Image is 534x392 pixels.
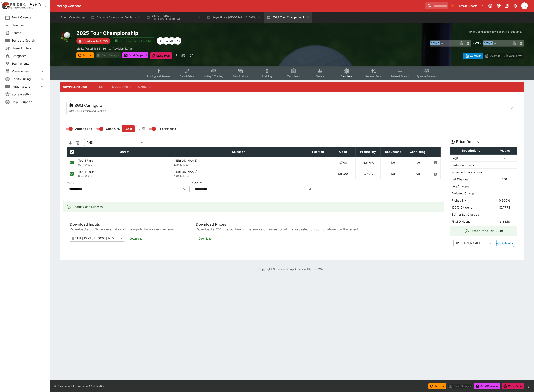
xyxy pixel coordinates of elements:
td: 0.360% [492,197,517,204]
td: $7.00 [331,157,355,168]
div: SGM Configure [68,103,505,108]
p: Auto-Save [509,54,522,58]
button: Event Calendar [59,12,88,23]
button: Bay Of Plenty v [GEOGRAPHIC_DATA] [144,12,203,23]
img: Sportsbook Management [10,7,33,9]
th: Results [492,147,517,154]
span: Download Prices [196,222,359,227]
button: 2025 Tour Championship [264,12,313,23]
p: Overtype [470,54,481,58]
th: Probability [355,147,380,157]
button: Argentina v [GEOGRAPHIC_DATA] [204,12,263,23]
span: Categories [12,54,45,58]
button: Close Event [150,52,172,59]
span: 984764609 [78,163,171,167]
td: 16.610% [355,157,380,168]
button: Select Tenant [457,2,486,9]
div: Peter Bishop [174,37,181,45]
td: Dividend Charges [450,190,492,197]
div: Matthew Oliver [168,37,176,45]
span: Teams [316,75,324,78]
p: Copyright © Entain Group Australia Pty Ltd 2025 [50,267,534,271]
td: 1.770% [355,168,380,179]
button: more [174,52,179,59]
button: Auto-Save [502,53,524,59]
button: Override [483,53,502,59]
button: View payload [136,126,141,131]
td: Probability [450,197,492,204]
p: You cannot take any action(s) at this time. [57,384,106,388]
span: Status Code : [73,205,91,209]
p: Revision 12136 [113,46,133,51]
button: Notifications [512,2,519,10]
h2: Copy To Clipboard [76,30,300,36]
span: 2934494733 [173,163,304,167]
td: No [380,168,405,179]
span: Tournaments [12,61,45,66]
button: Open [180,185,188,193]
td: No [380,157,405,168]
img: golf.png [60,30,73,43]
span: Team B [483,41,493,45]
span: Success [91,205,103,209]
span: SGM Configuration and Controls [68,109,106,112]
th: Position [306,147,331,157]
input: search [425,2,448,9]
button: Send Snapshot [474,383,500,389]
div: Start From [463,53,524,59]
span: 984764609 [78,174,171,178]
span: Append Leg [75,127,92,131]
button: more [526,384,531,389]
span: Team A [430,41,440,45]
button: Close Event [502,383,524,389]
span: New Event [12,23,45,27]
td: Final Dividend [450,218,492,225]
span: Templates [287,75,300,78]
td: Possible Combinations [450,168,492,176]
h5: Price Details [456,139,479,144]
button: Documentation [503,2,511,10]
button: Open [306,185,313,193]
button: Price [90,82,109,92]
span: Infrastructure [12,84,40,89]
th: Market [77,147,172,157]
span: Popular Bets [365,75,381,78]
th: Odds [331,147,355,157]
button: Toggle light/dark mode [495,2,502,10]
td: Redundant Legs [450,161,492,168]
label: Market [67,179,190,186]
p: Copy To Clipboard [76,46,106,51]
div: Ben Raymond [157,37,164,45]
span: Download a JSON representation of the inputs for a given revision. [70,227,181,232]
span: System Controls [416,75,437,78]
button: Simulator Prices Available [112,37,155,44]
td: 100% Dividend [450,204,492,211]
div: Event type filters [144,66,440,80]
span: Help & Support [12,100,45,104]
td: 1.18 [492,176,517,183]
span: Detail Editor [180,75,195,78]
span: Pricing and Results [147,75,171,78]
p: Top 5 Finish [78,158,171,163]
button: Model Inputs [109,82,135,92]
td: Bet Charges [450,176,492,183]
td: No [405,157,430,168]
button: Brisbane Broncos vs Dolphins [88,12,143,23]
td: $ After Bet Charges [450,211,492,218]
div: [[DATE] 13:21:02 +10:00] 1755832862622098439 (Latest) [70,235,124,242]
span: Related Events [391,75,409,78]
div: Trading Console [55,4,424,8]
span: Download Inputs [70,222,181,227]
span: PriceKinetics [158,127,176,131]
td: $133.18 [492,218,517,225]
p: You cannot take any action(s) at this time. [473,30,522,34]
p: [PERSON_NAME] [173,170,304,174]
td: $81.00 [331,168,355,179]
h6: Offer Price : $133.18 [472,229,503,233]
th: Descriptions [450,147,492,154]
td: No [405,168,430,179]
div: Peter Bishop [521,2,528,9]
span: Event Calendar [12,15,45,20]
span: System Settings [12,92,45,96]
p: Starts in 14:45:39 [84,39,108,43]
